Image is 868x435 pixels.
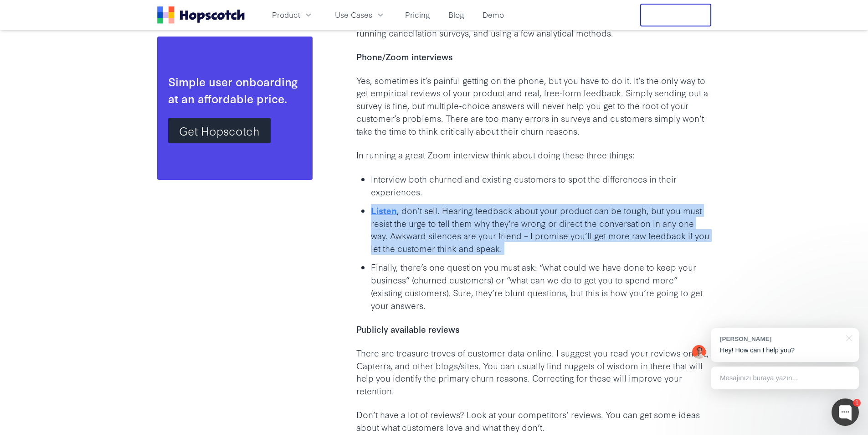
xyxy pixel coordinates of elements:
span: Product [272,9,300,21]
button: Product [267,7,318,22]
span: Use Cases [335,9,372,21]
a: Listen [371,204,397,216]
p: Finally, there’s one question you must ask: “what could we have done to keep your business” (chur... [371,261,711,312]
b: Publicly available reviews [356,323,460,335]
div: Mesajınızı buraya yazın... [711,367,859,389]
p: There are treasure troves of customer data online. I suggest you read your reviews on G2, Capterr... [356,346,711,398]
div: Simple user onboarding at an affordable price. [168,73,302,107]
div: [PERSON_NAME] [720,335,841,343]
button: Free Trial [640,4,711,26]
img: Mark Spera [692,345,706,359]
b: Phone/Zoom interviews [356,50,453,63]
p: Interview both churned and existing customers to spot the differences in their experiences. [371,173,711,198]
p: Hey! How can I help you? [720,346,850,355]
a: Demo [479,7,508,22]
a: Get Hopscotch [168,118,271,143]
p: In running a great Zoom interview think about doing these three things: [356,148,711,161]
a: Pricing [401,7,434,22]
p: Don’t have a lot of reviews? Look at your competitors’ reviews. You can get some ideas about what... [356,408,711,434]
p: Yes, sometimes it’s painful getting on the phone, but you have to do it. It’s the only way to get... [356,74,711,137]
p: , don’t sell. Hearing feedback about your product can be tough, but you must resist the urge to t... [371,204,711,255]
div: 1 [853,399,861,407]
a: Blog [445,7,468,22]
button: Use Cases [329,7,390,22]
a: Home [157,6,245,24]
